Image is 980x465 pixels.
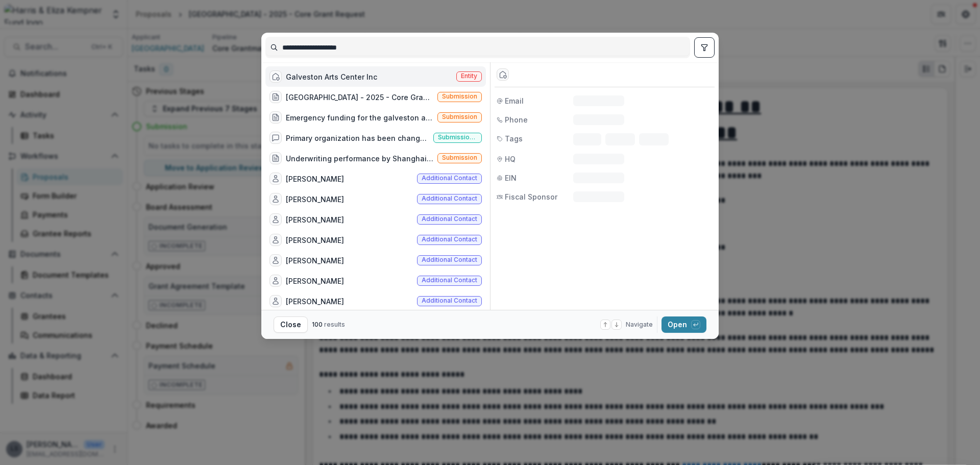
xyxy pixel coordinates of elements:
[461,72,477,80] span: Entity
[505,114,528,125] span: Phone
[286,194,344,205] div: [PERSON_NAME]
[422,175,477,182] span: Additional contact
[286,296,344,307] div: [PERSON_NAME]
[422,236,477,243] span: Additional contact
[274,316,308,333] button: Close
[442,93,477,100] span: Submission
[422,215,477,223] span: Additional contact
[286,71,377,82] div: Galveston Arts Center Inc
[438,134,477,141] span: Submission comment
[422,195,477,202] span: Additional contact
[286,92,433,103] div: [GEOGRAPHIC_DATA] - 2025 - Core Grant Request
[312,321,323,328] span: 100
[694,37,715,58] button: toggle filters
[286,112,433,123] div: Emergency funding for the galveston arts center (86-88)
[286,235,344,246] div: [PERSON_NAME]
[422,256,477,263] span: Additional contact
[442,113,477,120] span: Submission
[324,321,345,328] span: results
[505,95,524,106] span: Email
[505,173,517,183] span: EIN
[286,133,429,143] div: Primary organization has been changed to '[GEOGRAPHIC_DATA]'.
[286,276,344,286] div: [PERSON_NAME]
[286,153,433,164] div: Underwriting performance by Shanghai Quartet to Galveston citizens at [GEOGRAPHIC_DATA]
[442,154,477,161] span: Submission
[505,191,557,202] span: Fiscal Sponsor
[626,320,653,329] span: Navigate
[286,214,344,225] div: [PERSON_NAME]
[422,277,477,284] span: Additional contact
[422,297,477,304] span: Additional contact
[505,154,516,164] span: HQ
[286,174,344,184] div: [PERSON_NAME]
[661,316,706,333] button: Open
[505,133,523,144] span: Tags
[286,255,344,266] div: [PERSON_NAME]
